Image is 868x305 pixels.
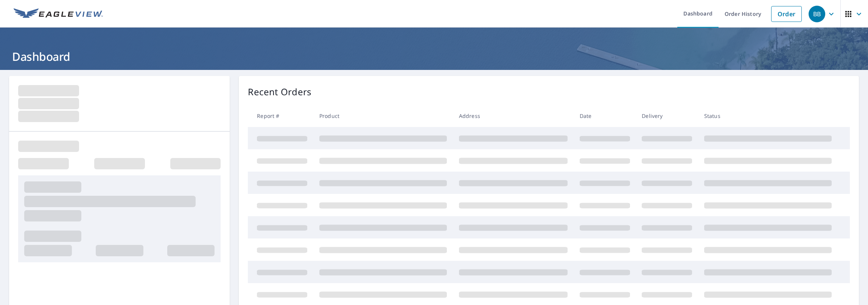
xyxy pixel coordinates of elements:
[248,105,313,127] th: Report #
[698,105,838,127] th: Status
[574,105,636,127] th: Date
[453,105,574,127] th: Address
[248,85,311,99] p: Recent Orders
[14,8,103,20] img: EV Logo
[636,105,698,127] th: Delivery
[9,49,859,64] h1: Dashboard
[771,6,802,22] a: Order
[313,105,453,127] th: Product
[809,6,825,22] div: BB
